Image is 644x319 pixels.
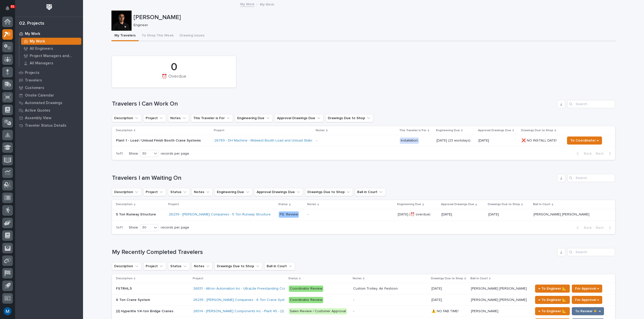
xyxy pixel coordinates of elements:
[15,30,83,37] a: My Work
[168,262,190,270] button: Status
[353,309,354,313] div: -
[161,225,189,230] p: records per page
[193,298,290,302] a: 26235 - [PERSON_NAME] Companies - 6 Ton Crane System
[289,297,323,303] div: Coordinator Review
[567,100,615,108] input: Search
[478,128,511,133] p: Approval Drawings Due
[535,307,570,315] button: ← To Engineer 📐
[143,188,166,196] button: Project
[116,308,174,313] p: (2) Hyperlite 1/4-ton Bridge Cranes
[471,297,528,302] p: [PERSON_NAME] [PERSON_NAME]
[572,296,602,304] button: For Approval →
[19,52,83,59] a: Project Managers and Engineers
[168,202,179,207] p: Project
[11,5,14,8] p: 81
[120,74,227,84] div: ⏰ Overdue
[112,188,141,196] button: Description
[116,211,157,217] p: 5 Ton Runway Structure
[30,47,53,51] p: All Engineers
[431,276,463,281] p: Drawings Due to Shop
[112,114,141,122] button: Description
[397,202,421,207] p: Engineering Due
[116,286,133,291] p: FSTRHL.5
[355,188,386,196] button: Ball in Court
[316,128,325,133] p: Notes
[134,14,614,21] p: [PERSON_NAME]
[112,294,615,306] tr: 6 Ton Crane System6 Ton Crane System 26235 - [PERSON_NAME] Companies - 6 Ton Crane System Coordin...
[596,225,607,230] span: Next
[572,285,602,293] button: For Approval →
[112,209,615,220] tr: 5 Ton Runway Structure5 Ton Runway Structure 26239 - [PERSON_NAME] Companies - 5 Ton Runway Struc...
[15,69,83,76] a: Projects
[478,139,518,143] p: [DATE]
[307,202,316,207] p: Notes
[260,1,274,7] p: My Work
[25,78,42,83] p: Travelers
[594,225,615,230] button: Next
[45,3,54,12] img: Workspace Logo
[112,135,615,146] tr: Plant 1 - Load / Unload Finish Booth Crane Systems26789 - DH Machine - Midwest Booth Load and Unl...
[193,309,349,313] a: 26514 - [PERSON_NAME] Components Inc - Plant 45 - (2) Hyperlite ¼ ton bridge cranes; 24’ x 60’
[177,31,208,41] button: Drawing Issues
[30,54,79,58] p: Project Managers and Engineers
[316,139,317,143] div: -
[134,23,612,27] p: Engineer
[581,151,592,156] span: Back
[533,202,550,207] p: Ball in Court
[2,306,13,316] button: users-avatar
[15,122,83,129] a: Traveler Status Details
[139,31,177,41] button: To Shop This Week
[168,188,190,196] button: Status
[25,123,66,128] p: Traveler Status Details
[535,296,570,304] button: ← To Engineer 📐
[488,202,520,207] p: Drawings Due to Shop
[596,151,607,156] span: Next
[279,211,299,218] div: P.E. Review
[191,114,233,122] button: This Traveler is For
[436,128,460,133] p: Engineering Due
[111,31,139,41] button: My Travelers
[143,262,166,270] button: Project
[112,306,615,317] tr: (2) Hyperlite 1/4-ton Bridge Cranes(2) Hyperlite 1/4-ton Bridge Cranes 26514 - [PERSON_NAME] Comp...
[594,151,615,156] button: Next
[112,249,555,256] h1: My Recently Completed Travelers
[538,286,567,292] span: ← To Engineer 📐
[140,151,152,156] div: 30
[215,262,262,270] button: Drawings Due to Shop
[15,92,83,99] a: Onsite Calendar
[2,3,13,14] button: Notifications
[353,276,362,281] p: Notes
[567,248,615,256] input: Search
[116,128,133,133] p: Description
[19,60,83,67] a: All Managers
[240,1,254,7] a: My Work
[129,225,138,230] p: Show
[538,297,567,303] span: ← To Engineer 📐
[436,139,474,143] p: [DATE] (23 workdays)
[254,188,303,196] button: Approval Drawings Due
[25,101,62,105] p: Automated Drawings
[192,262,213,270] button: Notes
[471,286,528,291] p: [PERSON_NAME] [PERSON_NAME]
[567,174,615,182] input: Search
[129,152,138,156] p: Show
[570,138,599,144] span: To Coordinator →
[567,136,602,145] button: To Coordinator →
[120,61,227,73] div: 0
[264,262,295,270] button: Ball in Court
[575,297,599,303] span: For Approval →
[235,114,273,122] button: Engineering Due
[192,188,213,196] button: Notes
[19,38,83,45] a: My Work
[535,285,570,293] button: ← To Engineer 📐
[431,297,443,302] p: [DATE]
[289,308,347,314] div: Sales Review / Customer Approval
[19,45,83,52] a: All Engineers
[575,286,599,292] span: For Approval →
[15,76,83,84] a: Travelers
[326,114,373,122] button: Drawings Due to Shop
[143,114,166,122] button: Project
[278,202,288,207] p: Status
